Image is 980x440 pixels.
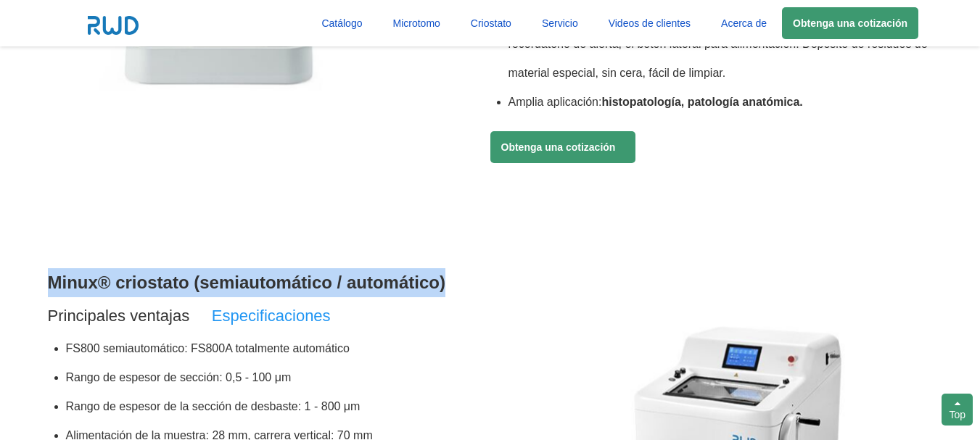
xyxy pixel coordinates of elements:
[212,307,331,325] span: Especificaciones
[601,96,802,108] b: histopatología, patología anatómica.
[490,131,635,163] a: Obtenga una cotización
[66,363,490,392] li: Rango de espesor de sección: 0,5 - 100 μm
[782,7,918,39] a: Obtenga una cotización
[66,334,490,363] li: FS800 semiautomático: FS800A totalmente automático
[942,394,973,426] div: Top
[508,88,933,117] li: Amplia aplicación:
[48,268,490,297] h3: Minux® criostato (semiautomático / automático)
[66,392,490,421] li: Rango de espesor de la sección de desbaste: 1 - 800 μm
[48,307,190,325] span: Principales ventajas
